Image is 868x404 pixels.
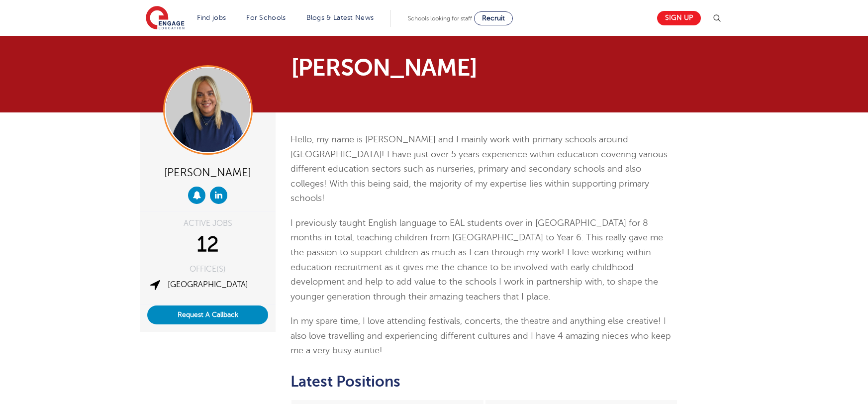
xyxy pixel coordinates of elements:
div: 12 [147,232,268,257]
div: [PERSON_NAME] [147,162,268,182]
a: Recruit [474,11,513,25]
span: Recruit [482,14,505,22]
a: [GEOGRAPHIC_DATA] [168,280,248,289]
div: ACTIVE JOBS [147,219,268,227]
a: For Schools [246,14,286,21]
a: Find jobs [197,14,226,21]
button: Request A Callback [147,305,268,324]
h1: [PERSON_NAME] [291,56,527,80]
span: Schools looking for staff [408,15,472,22]
span: I previously taught English language to EAL students over in [GEOGRAPHIC_DATA] for 8 months in to... [290,218,663,302]
h2: Latest Positions [290,373,678,390]
div: OFFICE(S) [147,265,268,273]
span: In my spare time, I love attending festivals, concerts, the theatre and anything else creative! I... [290,316,671,355]
span: Hello, my name is [PERSON_NAME] and I mainly work with primary schools around [GEOGRAPHIC_DATA]! ... [290,134,668,203]
a: Sign up [657,11,701,25]
img: Engage Education [146,6,185,31]
a: Blogs & Latest News [306,14,374,21]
